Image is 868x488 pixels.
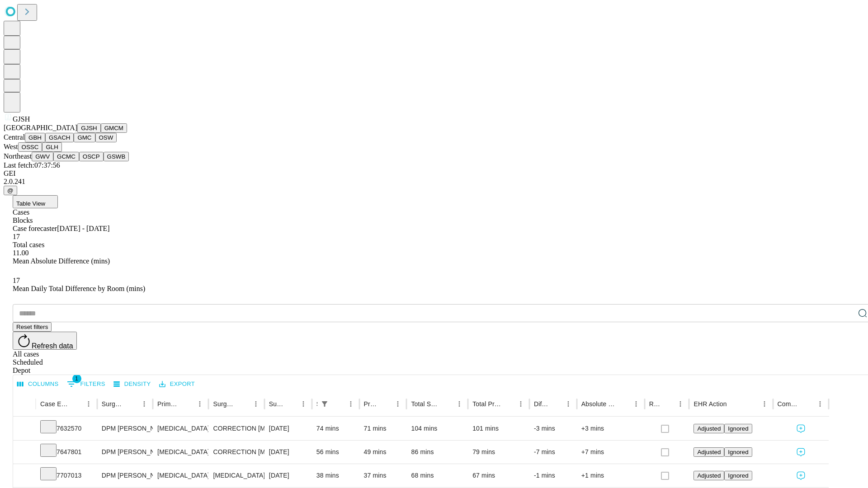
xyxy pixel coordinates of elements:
[284,398,297,410] button: Sort
[318,398,331,410] div: 1 active filter
[758,398,771,410] button: Menu
[379,398,392,410] button: Sort
[15,377,61,391] button: Select columns
[70,398,82,410] button: Sort
[77,123,101,133] button: GJSH
[53,152,79,161] button: GCMC
[213,400,236,408] div: Surgery Name
[4,152,32,160] span: Northeast
[57,225,109,232] span: [DATE] - [DATE]
[25,133,45,142] button: GBH
[213,464,259,487] div: [MEDICAL_DATA] COMPLETE EXCISION 5TH [MEDICAL_DATA] HEAD
[16,324,48,330] span: Reset filters
[316,400,317,408] div: Scheduled In Room Duration
[472,400,501,408] div: Total Predicted Duration
[32,342,73,350] span: Refresh data
[13,225,57,232] span: Case forecaster
[18,445,31,460] button: Expand
[101,123,127,133] button: GMCM
[269,464,307,487] div: [DATE]
[728,472,748,479] span: Ignored
[74,133,95,142] button: GMC
[697,449,721,455] span: Adjusted
[13,249,28,257] span: 11.00
[269,441,307,464] div: [DATE]
[18,421,31,437] button: Expand
[693,424,724,433] button: Adjusted
[42,142,61,152] button: GLH
[581,417,640,440] div: +3 mins
[724,447,752,457] button: Ignored
[549,398,562,410] button: Sort
[534,464,572,487] div: -1 mins
[40,417,93,440] div: 7632570
[697,472,721,479] span: Adjusted
[316,417,355,440] div: 74 mins
[72,374,81,383] span: 1
[617,398,630,410] button: Sort
[411,464,463,487] div: 68 mins
[581,400,616,408] div: Absolute Difference
[534,400,548,408] div: Difference
[111,377,153,391] button: Density
[392,398,404,410] button: Menu
[16,200,45,207] span: Table View
[697,425,721,432] span: Adjusted
[411,400,439,408] div: Total Scheduled Duration
[472,464,525,487] div: 67 mins
[193,398,206,410] button: Menu
[649,400,661,408] div: Resolved in EHR
[13,195,58,208] button: Table View
[630,398,642,410] button: Menu
[581,441,640,464] div: +7 mins
[250,398,262,410] button: Menu
[13,115,30,123] span: GJSH
[79,152,104,161] button: OSCP
[13,257,110,265] span: Mean Absolute Difference (mins)
[364,417,402,440] div: 71 mins
[138,398,151,410] button: Menu
[534,417,572,440] div: -3 mins
[269,417,307,440] div: [DATE]
[13,233,20,240] span: 17
[13,285,145,292] span: Mean Daily Total Difference by Room (mins)
[364,441,402,464] div: 49 mins
[45,133,74,142] button: GSACH
[728,398,741,410] button: Sort
[213,441,259,464] div: CORRECTION [MEDICAL_DATA], RESECTION [MEDICAL_DATA] BASE
[13,277,20,284] span: 17
[18,468,31,484] button: Expand
[674,398,687,410] button: Menu
[157,464,204,487] div: [MEDICAL_DATA]
[514,398,527,410] button: Menu
[316,441,355,464] div: 56 mins
[581,464,640,487] div: +1 mins
[693,471,724,480] button: Adjusted
[157,400,180,408] div: Primary Service
[157,441,204,464] div: [MEDICAL_DATA]
[102,441,148,464] div: DPM [PERSON_NAME] [PERSON_NAME]
[157,377,197,391] button: Export
[411,441,463,464] div: 86 mins
[297,398,310,410] button: Menu
[364,400,378,408] div: Predicted In Room Duration
[18,142,42,152] button: OSSC
[661,398,674,410] button: Sort
[728,425,748,432] span: Ignored
[318,398,331,410] button: Show filters
[237,398,250,410] button: Sort
[562,398,575,410] button: Menu
[344,398,357,410] button: Menu
[104,152,129,161] button: GSWB
[502,398,514,410] button: Sort
[102,417,148,440] div: DPM [PERSON_NAME] [PERSON_NAME]
[40,400,69,408] div: Case Epic Id
[4,169,864,178] div: GEI
[4,124,77,131] span: [GEOGRAPHIC_DATA]
[95,133,117,142] button: OSW
[440,398,453,410] button: Sort
[693,447,724,457] button: Adjusted
[453,398,466,410] button: Menu
[472,441,525,464] div: 79 mins
[801,398,814,410] button: Sort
